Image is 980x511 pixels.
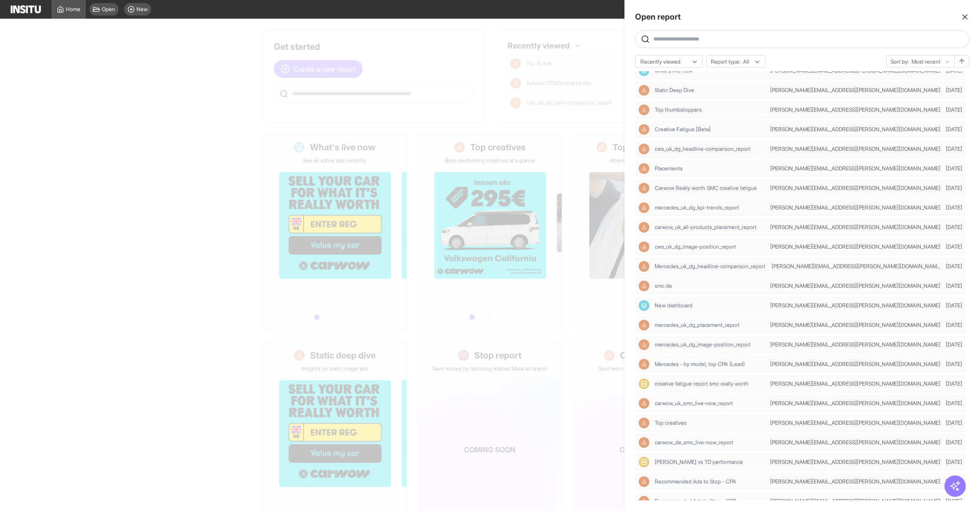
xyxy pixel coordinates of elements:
[655,498,767,505] span: Recommended Ads to Stop - CTR
[655,400,733,407] span: carwow_uk_smc_live-now_report
[655,243,736,250] span: cws_uk_dg_image-position_report
[946,263,962,270] span: [DATE]
[770,302,940,309] span: [PERSON_NAME][EMAIL_ADDRESS][PERSON_NAME][DOMAIN_NAME]
[946,106,962,113] div: 11-Aug-2025 13:55
[655,282,672,290] span: smc de
[946,380,962,387] span: [DATE]
[770,165,940,172] span: [PERSON_NAME][EMAIL_ADDRESS][PERSON_NAME][DOMAIN_NAME]
[770,126,940,133] span: [PERSON_NAME][EMAIL_ADDRESS][PERSON_NAME][DOMAIN_NAME]
[655,419,767,427] span: Top creatives
[946,243,962,250] div: 06-Aug-2025 16:19
[770,204,940,211] span: [PERSON_NAME][EMAIL_ADDRESS][PERSON_NAME][DOMAIN_NAME]
[770,243,940,250] span: [PERSON_NAME][EMAIL_ADDRESS][PERSON_NAME][DOMAIN_NAME]
[711,58,740,65] span: Report type:
[891,58,909,65] span: Sort by:
[655,419,687,427] span: Top creatives
[770,478,940,485] span: [PERSON_NAME][EMAIL_ADDRESS][PERSON_NAME][DOMAIN_NAME]
[635,11,681,23] h3: Open report
[655,361,745,368] span: Mercedes - by model, top CPA (Lead)
[639,144,649,154] div: Insights
[946,498,962,505] span: [DATE]
[655,185,757,192] span: Carwow Really worth SMC creative fatigue
[655,263,765,270] span: Mercedes_uk_dg_headline-comparison_report
[946,106,962,113] span: [DATE]
[655,106,702,113] span: Top thumbstoppers
[655,145,767,153] span: cws_uk_dg_headline-comparison_report
[655,459,743,466] span: [PERSON_NAME] vs TD performance
[770,459,940,466] span: [PERSON_NAME][EMAIL_ADDRESS][PERSON_NAME][DOMAIN_NAME]
[655,106,767,113] span: Top thumbstoppers
[655,145,751,153] span: cws_uk_dg_headline-comparison_report
[655,165,767,172] span: Placements
[770,439,940,446] span: [PERSON_NAME][EMAIL_ADDRESS][PERSON_NAME][DOMAIN_NAME]
[946,459,962,466] div: 24-Jul-2025 19:22
[770,380,940,387] span: [PERSON_NAME][EMAIL_ADDRESS][PERSON_NAME][DOMAIN_NAME]
[639,183,649,193] div: Insights
[655,126,767,133] span: Creative Fatigue [Beta]
[946,126,962,133] div: 11-Aug-2025 13:55
[770,361,940,368] span: [PERSON_NAME][EMAIL_ADDRESS][PERSON_NAME][DOMAIN_NAME]
[639,378,649,389] div: Comparison
[655,439,733,446] span: carwow_de_smc_live-now_report
[655,165,683,172] span: Placements
[770,400,940,407] span: [PERSON_NAME][EMAIL_ADDRESS][PERSON_NAME][DOMAIN_NAME]
[946,145,962,153] div: 07-Aug-2025 10:56
[946,380,962,387] div: 31-Jul-2025 17:16
[946,204,962,211] span: [DATE]
[639,281,649,291] div: Insights
[655,302,692,309] span: New dashboard
[946,439,962,446] div: 24-Jul-2025 19:22
[946,204,962,211] div: 06-Aug-2025 16:59
[655,224,756,231] span: carwow_uk_all-products_placement_report
[946,361,962,368] div: 05-Aug-2025 15:32
[655,204,739,211] span: mercedes_uk_dg_kpi-trends_report
[946,498,962,505] div: 24-Jul-2025 16:58
[639,359,649,370] div: Insights
[639,300,649,311] div: Dashboard
[655,87,694,94] span: Static Deep Dive
[655,126,711,133] span: Creative Fatigue [Beta]
[770,106,940,113] span: [PERSON_NAME][EMAIL_ADDRESS][PERSON_NAME][DOMAIN_NAME]
[655,380,748,387] span: creative fatigue report smc really worth
[946,282,962,290] div: 06-Aug-2025 10:46
[946,263,962,270] div: 06-Aug-2025 16:14
[946,419,962,427] span: [DATE]
[946,243,962,250] span: [DATE]
[639,320,649,330] div: Insights
[655,322,740,329] span: mercedes_uk_dg_placement_report
[946,341,962,348] div: 05-Aug-2025 15:39
[770,145,940,153] span: [PERSON_NAME][EMAIL_ADDRESS][PERSON_NAME][DOMAIN_NAME]
[655,361,767,368] span: Mercedes - by model, top CPA (Lead)
[946,400,962,407] div: 31-Jul-2025 10:56
[655,204,767,211] span: mercedes_uk_dg_kpi-trends_report
[946,185,962,192] div: 07-Aug-2025 09:47
[946,302,962,309] span: [DATE]
[655,87,767,94] span: Static Deep Dive
[946,224,962,231] div: 06-Aug-2025 16:20
[770,224,940,231] span: [PERSON_NAME][EMAIL_ADDRESS][PERSON_NAME][DOMAIN_NAME]
[639,398,649,409] div: Insights
[770,419,940,427] span: [PERSON_NAME][EMAIL_ADDRESS][PERSON_NAME][DOMAIN_NAME]
[655,302,767,309] span: New dashboard
[946,126,962,133] span: [DATE]
[946,165,962,172] div: 07-Aug-2025 10:48
[639,339,649,350] div: Insights
[772,263,940,270] span: [PERSON_NAME][EMAIL_ADDRESS][PERSON_NAME][DOMAIN_NAME]
[639,105,649,115] div: Insights
[946,400,962,407] span: [DATE]
[655,263,768,270] span: Mercedes_uk_dg_headline-comparison_report
[655,243,767,250] span: cws_uk_dg_image-position_report
[655,439,767,446] span: carwow_de_smc_live-now_report
[770,341,940,348] span: [PERSON_NAME][EMAIL_ADDRESS][PERSON_NAME][DOMAIN_NAME]
[655,478,767,485] span: Recommended Ads to Stop - CPA
[639,163,649,174] div: Insights
[655,341,751,348] span: mercedes_uk_dg_image-position_report
[946,439,962,446] span: [DATE]
[770,498,940,505] span: [PERSON_NAME][EMAIL_ADDRESS][PERSON_NAME][DOMAIN_NAME]
[655,380,767,387] span: creative fatigue report smc really worth
[655,478,736,485] span: Recommended Ads to Stop - CPA
[946,322,962,329] div: 05-Aug-2025 15:41
[770,282,940,290] span: [PERSON_NAME][EMAIL_ADDRESS][PERSON_NAME][DOMAIN_NAME]
[770,185,940,192] span: [PERSON_NAME][EMAIL_ADDRESS][PERSON_NAME][DOMAIN_NAME]
[946,419,962,427] div: 31-Jul-2025 10:35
